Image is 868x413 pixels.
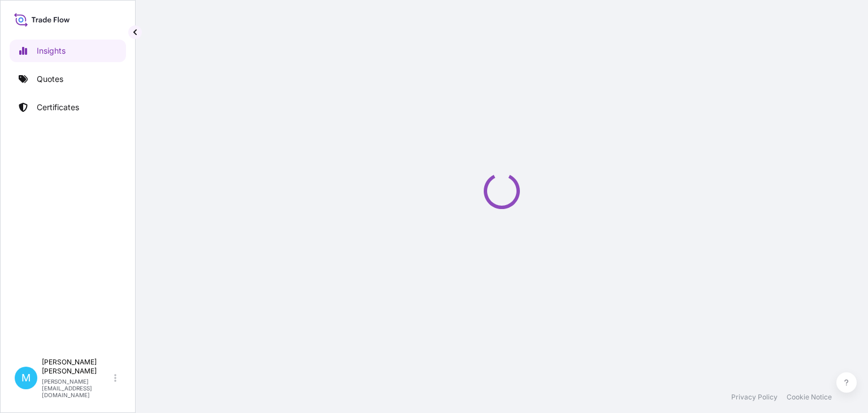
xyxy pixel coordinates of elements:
a: Privacy Policy [731,393,778,402]
a: Cookie Notice [787,393,832,402]
a: Quotes [10,68,126,90]
p: Insights [37,45,66,56]
a: Insights [10,40,126,62]
p: Certificates [37,102,79,113]
span: M [21,372,31,384]
p: [PERSON_NAME] [PERSON_NAME] [42,358,112,376]
a: Certificates [10,96,126,119]
p: Quotes [37,73,63,85]
p: [PERSON_NAME][EMAIL_ADDRESS][DOMAIN_NAME] [42,378,112,398]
